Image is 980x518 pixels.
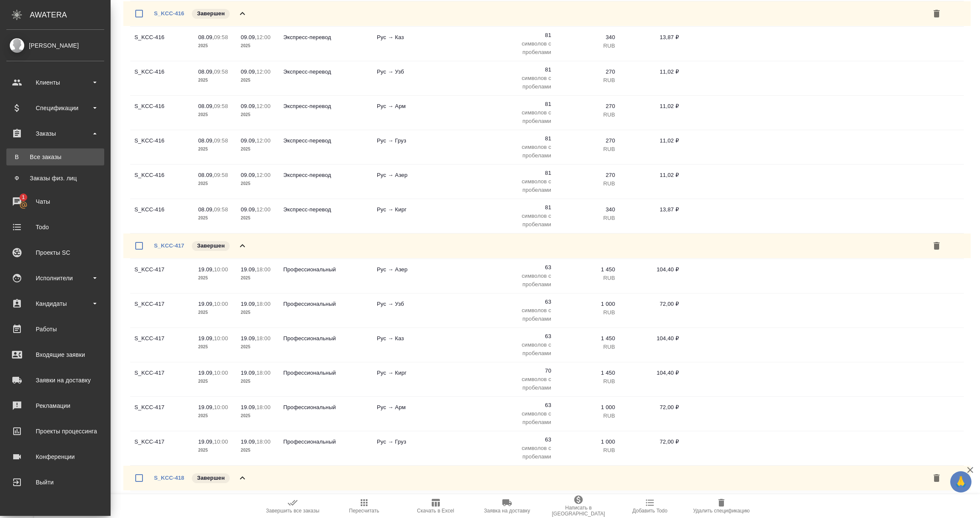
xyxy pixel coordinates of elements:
[130,296,194,325] td: S_KCC-417
[632,508,667,514] span: Добавить Todo
[11,153,100,161] div: Все заказы
[257,494,328,518] button: Завершить все заказы
[614,494,686,518] button: Добавить Todo
[130,261,194,291] td: S_KCC-417
[256,68,271,75] p: 12:00
[6,425,104,438] div: Проекты процессинга
[2,344,108,365] a: Входящие заявки
[496,100,551,108] p: 81
[241,335,256,342] p: 19.09,
[241,377,275,386] p: 2025
[373,98,419,128] td: Рус → Арм
[560,369,615,377] p: 1 450
[624,68,679,76] p: 11,02 ₽
[197,9,225,18] p: Завершен
[266,508,319,514] span: Завершить все заказы
[624,102,679,111] p: 11,02 ₽
[198,446,232,455] p: 2025
[2,370,108,391] a: Заявки на доставку
[373,330,419,360] td: Рус → Каз
[2,472,108,493] a: Выйти
[496,143,551,160] p: символов с пробелами
[624,137,679,145] p: 11,02 ₽
[198,266,214,273] p: 19.09,
[6,476,104,489] div: Выйти
[496,134,551,143] p: 81
[214,370,228,376] p: 10:00
[496,40,551,57] p: символов с пробелами
[496,65,551,74] p: 81
[624,265,679,274] p: 104,40 ₽
[560,300,615,308] p: 1 000
[214,103,228,109] p: 09:58
[283,33,368,42] p: Экспресс-перевод
[496,341,551,358] p: символов с пробелами
[373,132,419,162] td: Рус → Груз
[6,148,104,165] a: ВВсе заказы
[241,214,275,222] p: 2025
[198,343,232,351] p: 2025
[198,145,232,154] p: 2025
[241,343,275,351] p: 2025
[241,274,275,282] p: 2025
[496,263,551,272] p: 63
[484,508,530,514] span: Заявка на доставку
[560,179,615,188] p: RUB
[6,102,104,114] div: Спецификации
[123,233,971,258] div: S_KCC-417Завершен
[496,435,551,444] p: 63
[130,167,194,196] td: S_KCC-416
[624,300,679,308] p: 72,00 ₽
[241,179,275,188] p: 2025
[154,10,184,17] a: S_KCC-416
[496,375,551,392] p: символов с пробелами
[560,171,615,179] p: 270
[2,319,108,340] a: Работы
[198,214,232,222] p: 2025
[198,438,214,445] p: 19.09,
[241,68,256,75] p: 09.09,
[560,42,615,50] p: RUB
[954,473,968,491] span: 🙏
[123,466,971,490] div: S_KCC-418Завершен
[130,433,194,463] td: S_KCC-417
[198,301,214,307] p: 19.09,
[197,474,225,482] p: Завершен
[30,6,111,23] div: AWATERA
[256,266,271,273] p: 18:00
[256,404,271,410] p: 18:00
[214,68,228,75] p: 09:58
[373,296,419,325] td: Рус → Узб
[6,76,104,89] div: Клиенты
[198,76,232,85] p: 2025
[241,172,256,178] p: 09.09,
[198,377,232,386] p: 2025
[198,404,214,410] p: 19.09,
[496,410,551,427] p: символов с пробелами
[197,242,225,250] p: Завершен
[624,205,679,214] p: 13,87 ₽
[496,177,551,194] p: символов с пробелами
[496,31,551,40] p: 81
[256,137,271,144] p: 12:00
[560,214,615,222] p: RUB
[373,433,419,463] td: Рус → Груз
[560,377,615,386] p: RUB
[198,370,214,376] p: 19.09,
[373,261,419,291] td: Рус → Азер
[560,145,615,154] p: RUB
[11,174,100,182] div: Заказы физ. лиц
[130,132,194,162] td: S_KCC-416
[283,171,368,179] p: Экспресс-перевод
[6,272,104,285] div: Исполнители
[130,330,194,360] td: S_KCC-417
[560,102,615,111] p: 270
[283,403,368,412] p: Профессиональный
[241,137,256,144] p: 09.09,
[283,102,368,111] p: Экспресс-перевод
[6,170,104,187] a: ФЗаказы физ. лиц
[2,242,108,263] a: Проекты SC
[198,206,214,213] p: 08.09,
[496,444,551,461] p: символов с пробелами
[496,212,551,229] p: символов с пробелами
